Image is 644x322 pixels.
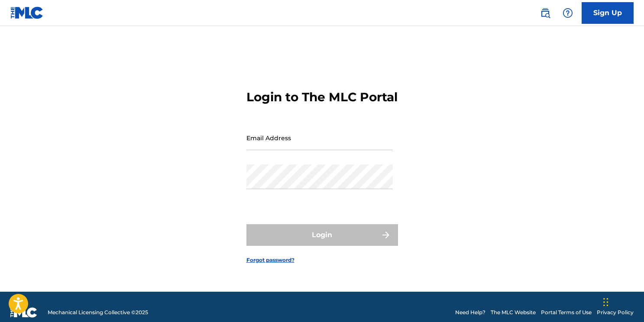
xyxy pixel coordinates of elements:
a: The MLC Website [491,309,536,316]
iframe: Chat Widget [601,280,644,322]
h3: Login to The MLC Portal [246,90,398,105]
a: Portal Terms of Use [541,309,592,316]
img: logo [10,307,37,318]
img: help [563,8,573,18]
img: search [540,8,550,18]
a: Forgot password? [246,256,294,264]
a: Sign Up [582,2,634,24]
div: Drag [603,289,608,315]
a: Public Search [537,4,554,22]
span: Mechanical Licensing Collective © 2025 [48,309,148,316]
a: Need Help? [455,309,485,316]
a: Privacy Policy [597,309,634,316]
img: MLC Logo [10,6,44,19]
div: Help [559,4,576,22]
